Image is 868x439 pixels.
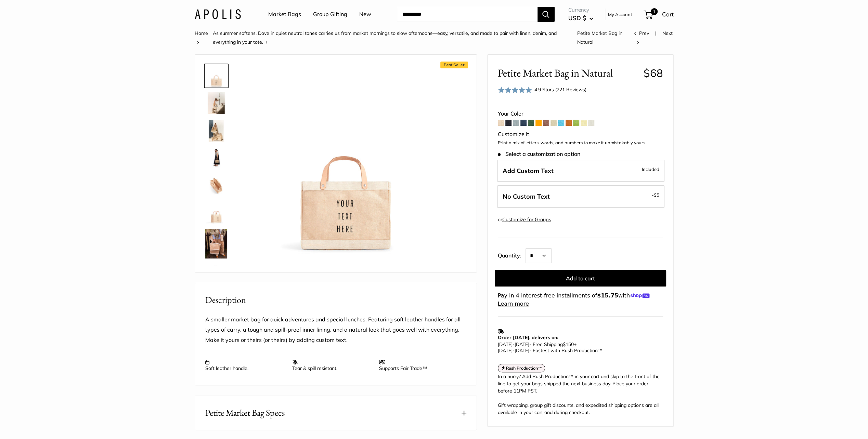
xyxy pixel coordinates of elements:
[497,160,664,182] label: Add Custom Text
[204,146,229,170] a: Petite Market Bag in Natural
[379,359,459,371] p: Supports Fair Trade™
[205,293,466,307] h2: Description
[608,10,632,18] a: My Account
[577,30,622,45] span: Petite Market Bag in Natural
[292,359,372,371] p: Tear & spill resistant.
[498,341,660,354] p: - Free Shipping +
[498,347,513,354] span: [DATE]
[204,228,229,260] a: Petite Market Bag in Natural
[563,341,574,347] span: $150
[642,165,659,173] span: Included
[506,365,542,371] strong: Rush Production™
[644,9,674,20] a: 1 Cart
[268,9,301,19] a: Market Bags
[498,129,663,139] div: Customize It
[534,86,586,93] div: 4.9 Stars (221 Reviews)
[515,347,529,354] span: [DATE]
[644,66,663,80] span: $68
[204,64,229,88] a: Petite Market Bag in Natural
[205,229,227,258] img: Petite Market Bag in Natural
[205,174,227,196] img: description_Spacious inner area with room for everything.
[568,5,593,15] span: Currency
[195,396,477,430] button: Petite Market Bag Specs
[195,30,208,36] a: Home
[498,373,663,416] div: In a hurry? Add Rush Production™ in your cart and skip to the front of the line to get your bags ...
[213,30,557,45] a: As summer softens, Dove in quiet neutral tones carries us from market mornings to slow afternoons...
[205,120,227,142] img: description_The Original Market bag in its 4 native styles
[204,118,229,143] a: description_The Original Market bag in its 4 native styles
[205,406,285,420] span: Petite Market Bag Specs
[498,246,526,263] label: Quantity:
[652,191,659,199] span: -
[205,359,285,371] p: Soft leather handle.
[497,185,664,208] label: Leave Blank
[205,92,227,114] img: description_Effortless style that elevates every moment
[397,7,537,22] input: Search...
[204,263,229,287] a: Petite Market Bag in Natural
[498,109,663,119] div: Your Color
[634,30,649,36] a: Prev
[205,264,227,286] img: Petite Market Bag in Natural
[440,62,468,68] span: Best Seller
[503,167,554,175] span: Add Custom Text
[537,7,555,22] button: Search
[205,202,227,224] img: Petite Market Bag in Natural
[662,11,674,18] span: Cart
[313,9,347,19] a: Group Gifting
[498,341,513,347] span: [DATE]
[568,13,593,24] button: USD $
[502,216,551,223] a: Customize for Groups
[205,65,227,87] img: Petite Market Bag in Natural
[498,67,638,79] span: Petite Market Bag in Natural
[650,8,657,15] span: 1
[568,14,586,22] span: USD $
[498,215,551,224] div: or
[204,173,229,198] a: description_Spacious inner area with room for everything.
[204,91,229,116] a: description_Effortless style that elevates every moment
[498,334,558,341] strong: Order [DATE], delivers on:
[515,341,529,347] span: [DATE]
[498,151,580,157] span: Select a customization option
[498,139,663,146] p: Print a mix of letters, words, and numbers to make it unmistakably yours.
[654,192,659,198] span: $5
[250,65,439,254] img: Petite Market Bag in Natural
[503,192,550,200] span: No Custom Text
[205,315,466,345] p: A smaller market bag for quick adventures and special lunches. Featuring soft leather handles for...
[195,9,241,19] img: Apolis
[205,147,227,169] img: Petite Market Bag in Natural
[498,347,603,354] span: - Fastest with Rush Production™
[204,200,229,225] a: Petite Market Bag in Natural
[513,341,515,347] span: -
[513,347,515,354] span: -
[195,29,634,46] nav: Breadcrumb
[498,85,587,95] div: 4.9 Stars (221 Reviews)
[359,9,371,19] a: New
[495,270,666,287] button: Add to cart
